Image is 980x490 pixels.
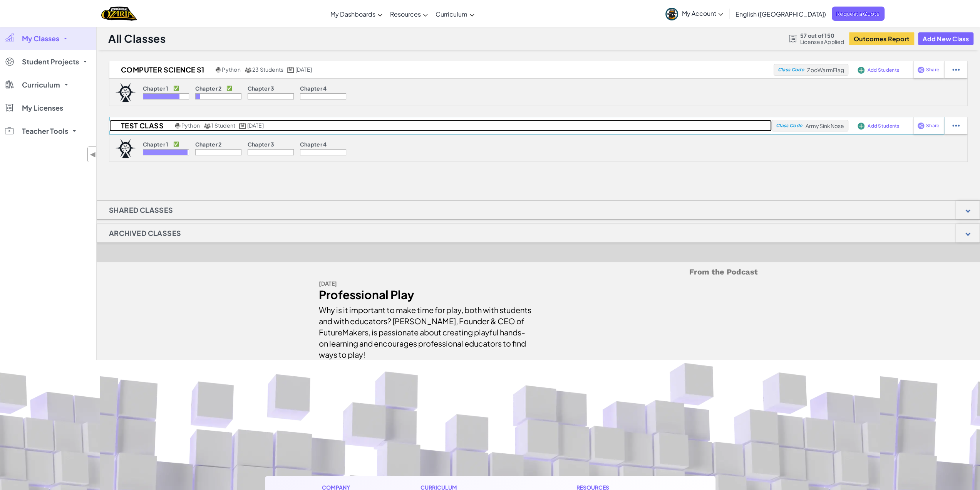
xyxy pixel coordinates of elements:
span: Teacher Tools [22,128,68,135]
p: Chapter 1 [143,85,169,91]
p: Chapter 3 [248,85,275,91]
h2: Computer Science S1 [109,64,214,76]
a: Request a Quote [832,7,885,21]
a: English ([GEOGRAPHIC_DATA]) [732,3,830,24]
span: Curriculum [22,81,60,88]
button: Outcomes Report [849,32,914,45]
h1: Archived Classes [97,224,193,243]
span: ArmySinkNose [805,122,844,129]
span: Student Projects [22,58,79,65]
img: python.png [175,123,181,129]
a: Ozaria by CodeCombat logo [101,6,137,22]
img: avatar [665,8,678,20]
p: Chapter 3 [248,141,275,147]
a: My Account [662,2,727,26]
a: Test Class Python 1 Student [DATE] [109,120,772,131]
span: 23 Students [252,66,284,73]
p: Chapter 4 [300,85,327,91]
span: [DATE] [295,66,312,73]
div: Professional Play [319,289,533,300]
div: Why is it important to make time for play, both with students and with educators? [PERSON_NAME], ... [319,300,533,360]
img: calendar.svg [239,123,246,129]
span: My Licenses [22,104,63,111]
div: [DATE] [319,278,533,289]
img: IconAddStudents.svg [858,123,864,130]
span: Add Students [868,68,899,72]
p: ✅ [173,85,179,91]
p: Chapter 2 [195,85,222,91]
img: logo [115,139,136,158]
p: ✅ [226,85,232,91]
span: My Dashboards [330,10,375,18]
span: English ([GEOGRAPHIC_DATA]) [735,10,826,18]
span: My Account [682,9,723,17]
span: [DATE] [247,122,263,129]
img: IconStudentEllipsis.svg [952,122,960,129]
img: IconShare_Purple.svg [917,66,925,73]
span: 1 Student [211,122,235,129]
img: Home [101,6,137,22]
span: Share [926,67,939,72]
img: logo [115,83,136,102]
span: ZooWarmFlag [807,66,844,73]
span: ◀ [90,149,96,160]
span: Resources [390,10,421,18]
span: Licenses Applied [800,39,844,45]
p: ✅ [173,141,179,147]
img: MultipleUsers.png [204,123,211,129]
span: Class Code [777,67,804,72]
h2: Test Class [109,120,173,131]
p: Chapter 2 [195,141,222,147]
a: My Dashboards [327,3,386,24]
span: Class Code [776,123,802,128]
img: calendar.svg [287,67,294,73]
span: 57 out of 150 [800,32,844,39]
img: python.png [216,67,221,73]
p: Chapter 1 [143,141,169,147]
a: Computer Science S1 Python 23 Students [DATE] [109,64,774,76]
p: Chapter 4 [300,141,327,147]
span: Python [181,122,200,129]
h1: Shared Classes [97,200,185,220]
span: Python [222,66,240,73]
img: IconAddStudents.svg [858,67,864,74]
img: IconStudentEllipsis.svg [952,66,960,73]
span: Add Students [868,124,899,128]
span: Share [926,123,939,128]
img: IconShare_Purple.svg [917,122,925,129]
button: Add New Class [918,32,973,45]
span: My Classes [22,35,59,42]
a: Resources [386,3,432,24]
h5: From the Podcast [319,266,758,278]
span: Curriculum [436,10,467,18]
a: Curriculum [432,3,478,24]
img: MultipleUsers.png [245,67,251,73]
h1: All Classes [108,31,166,46]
